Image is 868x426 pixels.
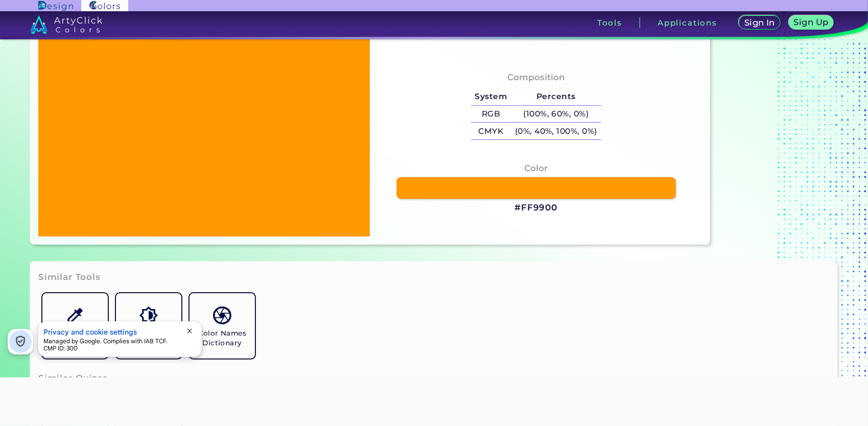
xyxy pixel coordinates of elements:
[791,16,831,29] a: Sign Up
[194,328,251,348] h5: Color Names Dictionary
[511,88,601,105] h5: Percents
[38,372,108,385] h3: Similar Quizes
[524,161,548,176] h4: Color
[741,16,779,29] a: Sign In
[658,19,717,27] h3: Applications
[38,1,73,11] img: ArtyClick Design logo
[471,106,511,123] h5: RGB
[471,88,511,105] h5: System
[471,123,511,139] h5: CMYK
[112,289,185,363] a: Color Shades Finder
[213,306,231,324] img: icon_color_names_dictionary.svg
[139,306,157,324] img: icon_color_shades.svg
[507,70,565,85] h4: Composition
[511,123,601,139] h5: (0%, 40%, 100%, 0%)
[248,377,620,423] iframe: Advertisement
[746,19,773,27] h5: Sign In
[30,15,102,34] img: logo_artyclick_colors_white.svg
[185,289,259,363] a: Color Names Dictionary
[597,19,622,27] h3: Tools
[511,106,601,123] h5: (100%, 60%, 0%)
[795,18,827,26] h5: Sign Up
[514,202,557,214] h3: #FF9900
